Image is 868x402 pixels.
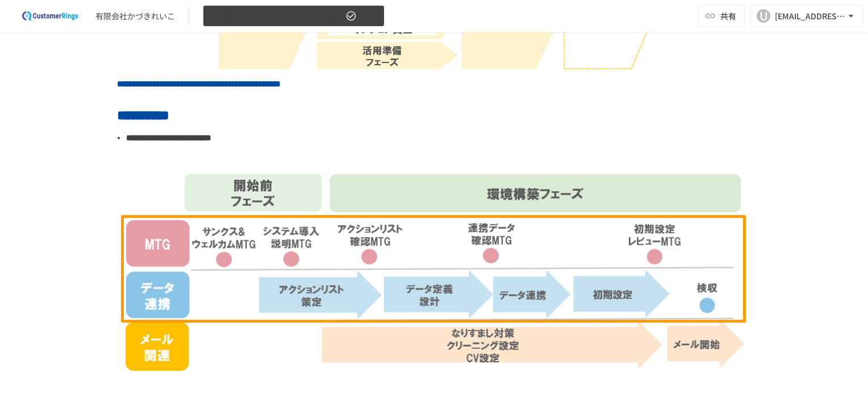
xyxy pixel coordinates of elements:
span: 共有 [720,10,736,22]
div: 有限会社かづきれいこ [95,10,175,22]
span: 2-2.環境構築フェーズ（データ連携） [210,9,343,23]
div: [EMAIL_ADDRESS][DOMAIN_NAME] [775,9,845,23]
img: 6kbtBY0OlLkqHZZ9EjpJT6u9L9muINQP7gxLH2e9g27 [117,169,751,373]
button: 共有 [698,5,745,27]
div: U [757,9,770,23]
button: 2-2.環境構築フェーズ（データ連携） [203,5,385,27]
img: 2eEvPB0nRDFhy0583kMjGN2Zv6C2P7ZKCFl8C3CzR0M [14,7,86,25]
button: U[EMAIL_ADDRESS][DOMAIN_NAME] [750,5,863,27]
